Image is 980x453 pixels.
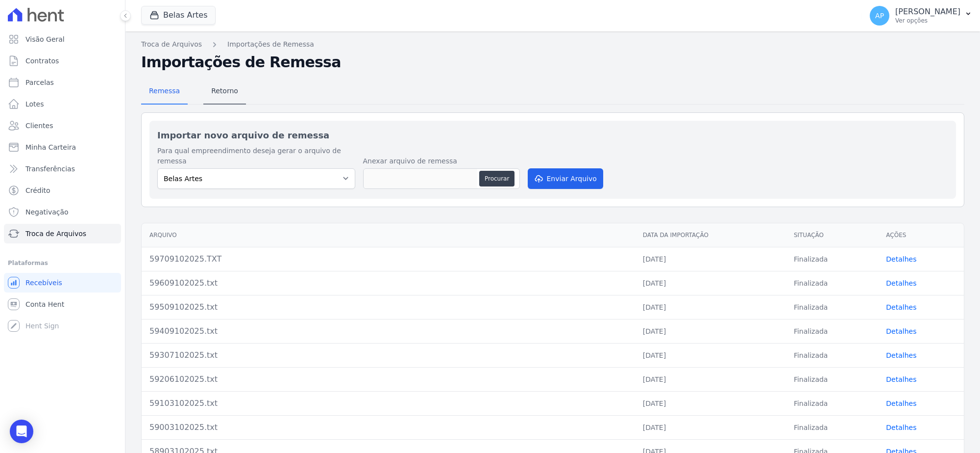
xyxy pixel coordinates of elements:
span: Clientes [25,121,53,131]
a: Conta Hent [4,294,121,314]
button: Belas Artes [141,6,216,25]
span: Troca de Arquivos [25,229,86,239]
a: Importações de Remessa [227,39,314,50]
a: Minha Carteira [4,137,121,157]
td: [DATE] [635,367,786,391]
a: Parcelas [4,73,121,92]
a: Negativação [4,202,121,222]
span: Parcelas [25,78,54,87]
td: Finalizada [786,319,878,343]
td: Finalizada [786,367,878,391]
a: Detalhes [886,279,916,287]
span: Contratos [25,56,59,66]
a: Troca de Arquivos [141,39,202,50]
td: Finalizada [786,271,878,295]
span: Visão Geral [25,34,65,44]
a: Lotes [4,94,121,114]
span: AP [875,12,884,19]
nav: Breadcrumb [141,39,964,50]
p: Ver opções [895,17,960,25]
div: 59609102025.txt [149,277,627,289]
span: Transferências [25,164,75,174]
button: AP [PERSON_NAME] Ver opções [862,2,980,29]
span: Conta Hent [25,299,64,309]
td: Finalizada [786,247,878,271]
a: Detalhes [886,424,916,431]
td: Finalizada [786,391,878,415]
span: Remessa [143,81,186,101]
th: Arquivo [142,223,635,247]
td: [DATE] [635,343,786,367]
td: [DATE] [635,271,786,295]
span: Recebíveis [25,278,62,288]
div: 59103102025.txt [149,398,627,409]
div: 59409102025.txt [149,325,627,337]
td: [DATE] [635,415,786,439]
a: Transferências [4,159,121,179]
nav: Tab selector [141,79,246,105]
div: 59509102025.txt [149,301,627,313]
div: 59003102025.txt [149,422,627,433]
td: Finalizada [786,415,878,439]
h2: Importações de Remessa [141,53,964,71]
label: Anexar arquivo de remessa [363,156,520,166]
a: Retorno [203,79,246,105]
button: Enviar Arquivo [528,168,603,189]
label: Para qual empreendimento deseja gerar o arquivo de remessa [157,146,355,166]
td: Finalizada [786,343,878,367]
td: [DATE] [635,319,786,343]
a: Contratos [4,51,121,71]
h2: Importar novo arquivo de remessa [157,129,948,142]
div: 59206102025.txt [149,373,627,385]
a: Visão Geral [4,29,121,49]
a: Detalhes [886,327,916,335]
a: Detalhes [886,351,916,359]
a: Recebíveis [4,273,121,293]
span: Crédito [25,186,50,195]
a: Troca de Arquivos [4,224,121,243]
td: [DATE] [635,247,786,271]
div: 59307102025.txt [149,349,627,361]
span: Minha Carteira [25,142,76,152]
a: Remessa [141,79,188,105]
td: Finalizada [786,295,878,319]
a: Detalhes [886,375,916,383]
a: Detalhes [886,400,916,407]
p: [PERSON_NAME] [895,7,960,17]
div: Plataformas [8,257,117,269]
span: Retorno [205,81,244,101]
th: Data da Importação [635,223,786,247]
div: Open Intercom Messenger [10,420,33,443]
a: Clientes [4,116,121,135]
a: Detalhes [886,255,916,263]
a: Detalhes [886,303,916,311]
th: Situação [786,223,878,247]
div: 59709102025.TXT [149,253,627,265]
span: Lotes [25,99,44,109]
td: [DATE] [635,391,786,415]
span: Negativação [25,207,69,217]
td: [DATE] [635,295,786,319]
th: Ações [878,223,964,247]
button: Procurar [479,171,514,187]
a: Crédito [4,181,121,200]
